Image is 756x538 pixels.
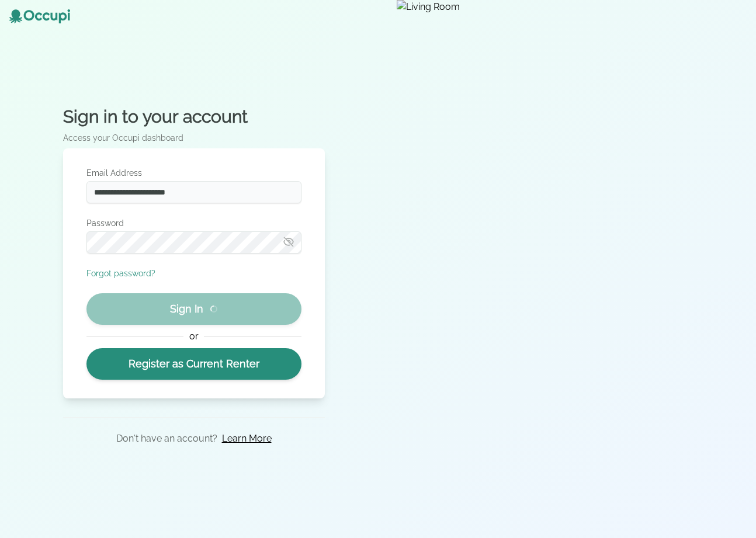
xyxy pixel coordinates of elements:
p: Access your Occupi dashboard [63,132,325,144]
label: Email Address [86,167,301,179]
h2: Sign in to your account [63,106,325,127]
a: Learn More [222,432,272,446]
span: or [183,329,204,343]
a: Register as Current Renter [86,348,301,380]
label: Password [86,217,301,229]
p: Don't have an account? [116,432,217,446]
button: Forgot password? [86,268,155,279]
